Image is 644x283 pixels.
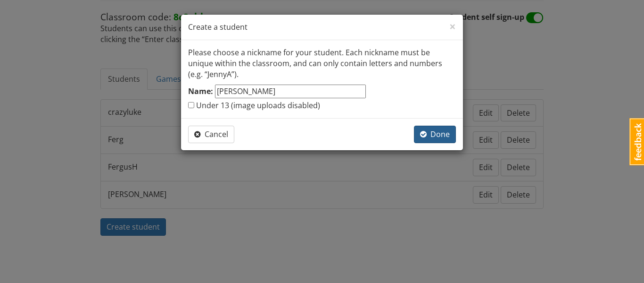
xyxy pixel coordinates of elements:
[414,126,456,143] button: Done
[420,129,450,139] span: Done
[188,102,194,108] input: Under 13 (image uploads disabled)
[181,15,463,40] div: Create a student
[188,86,213,97] label: Name:
[449,18,456,34] span: ×
[188,126,234,143] button: Cancel
[188,100,320,111] label: Under 13 (image uploads disabled)
[194,129,228,139] span: Cancel
[188,47,456,80] p: Please choose a nickname for your student. Each nickname must be unique within the classroom, and...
